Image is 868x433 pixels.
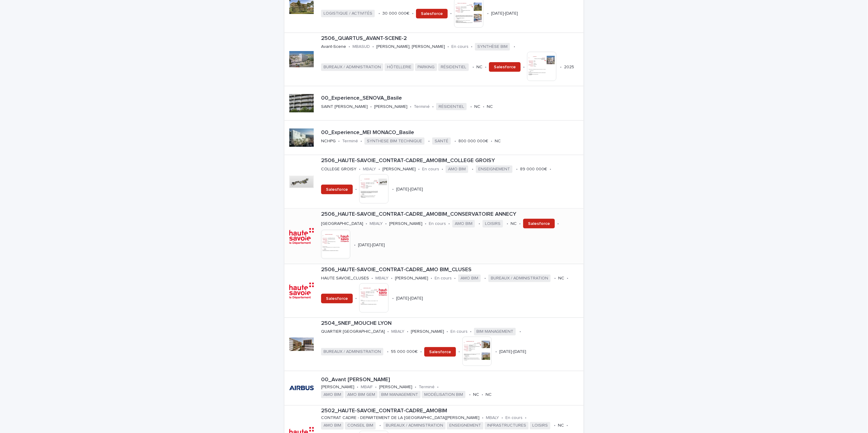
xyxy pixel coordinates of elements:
[448,221,450,226] p: •
[454,139,456,144] p: •
[363,167,376,172] p: MBALY
[321,276,369,281] p: HAUTE SAVOIE_CLUSES
[284,33,584,86] a: 2506_QUARTUS_AVANT-SCENE-2Avant-Scene•MBASUD•[PERSON_NAME], [PERSON_NAME]•En cours•SYNTHÈSE BIM•B...
[321,416,479,421] p: CONTRAT CADRE - DEPARTEMENT DE LA [GEOGRAPHIC_DATA][PERSON_NAME]
[321,104,368,109] p: SAINT [PERSON_NAME]
[355,187,357,192] p: •
[353,44,370,49] p: MBASUD
[321,320,581,327] p: 2504_SNEF_MOUCHE LYON
[432,104,434,109] p: •
[424,347,456,357] a: Salesforce
[284,318,584,371] a: 2504_SNEF_MOUCHE LYONQUARTIER [GEOGRAPHIC_DATA]•MBALY•[PERSON_NAME]•En cours•BIM MANAGEMENT•BUREA...
[558,276,564,281] p: NC
[321,167,356,172] p: COLLEGE GROISY
[428,139,430,144] p: •
[516,167,518,172] p: •
[396,296,423,301] p: [DATE]-[DATE]
[420,349,422,354] p: •
[412,11,414,16] p: •
[321,294,353,303] a: Salesforce
[458,349,460,354] p: •
[450,11,452,16] p: •
[485,65,486,70] p: •
[321,130,581,136] p: 00_Experience_MEI MONACO_Basile
[422,391,465,399] span: MODÉLISATION BIM
[370,104,372,109] p: •
[528,222,550,226] span: Salesforce
[284,371,584,406] a: 00_Avant [PERSON_NAME][PERSON_NAME]•MBAIF•[PERSON_NAME]•Terminé•AMO BIMAMO BIM GEMBIM MANAGEMENTM...
[379,385,412,390] p: [PERSON_NAME]
[435,276,452,281] p: En cours
[474,328,516,335] span: BIM MANAGEMENT
[284,264,584,318] a: 2506_HAUTE-SAVOIE_CONTRAT-CADRE_AMO BIM_CLUSESHAUTE SAVOIE_CLUSES•MBALY•[PERSON_NAME]•En cours•AM...
[438,63,469,71] span: RÉSIDENTIEL
[487,11,489,16] p: •
[321,35,581,42] p: 2506_QUARTUS_AVANT-SCENE-2
[525,416,526,421] p: •
[454,276,456,281] p: •
[422,167,439,172] p: En cours
[505,416,523,421] p: En cours
[415,385,416,390] p: •
[514,44,515,49] p: •
[419,385,435,390] p: Terminé
[418,167,420,172] p: •
[442,167,443,172] p: •
[452,220,475,228] span: AMO BIM
[473,392,479,397] p: NC
[487,104,493,109] p: NC
[484,276,486,281] p: •
[396,187,423,192] p: [DATE]-[DATE]
[385,63,414,71] span: HÔTELLERIE
[321,158,581,164] p: 2506_HAUTE-SAVOIE_CONTRAT-CADRE_AMOBIM_COLLEGE GROISY
[451,44,468,49] p: En cours
[376,44,445,49] p: [PERSON_NAME], [PERSON_NAME]
[284,155,584,208] a: 2506_HAUTE-SAVOIE_CONTRAT-CADRE_AMOBIM_COLLEGE GROISYCOLLEGE GROISY•MBALY•[PERSON_NAME]•En cours•...
[429,350,451,354] span: Salesforce
[511,221,517,226] p: NC
[284,121,584,155] a: 00_Experience_MEI MONACO_BasileNCHPG•Terminé•SYNTHESE BIM TECHNIQUE•SANTÉ•800 000 000€•NC
[375,276,389,281] p: MBALY
[382,11,410,16] p: 30 000 000€
[326,187,348,192] span: Salesforce
[431,276,432,281] p: •
[458,275,481,282] span: AMO BIM
[371,276,373,281] p: •
[321,185,353,194] a: Salesforce
[476,165,512,173] span: ENSEIGNEMENT
[338,139,340,144] p: •
[523,65,525,70] p: •
[326,296,348,301] span: Salesforce
[391,329,404,334] p: MBALY
[321,95,574,102] p: 00_Experience_SENOVA_Basile
[321,44,346,49] p: Avant-Scene
[436,103,467,111] span: RÉSIDENTIEL
[476,65,483,70] p: NC
[429,221,446,226] p: En cours
[284,86,584,121] a: 00_Experience_SENOVA_BasileSAINT [PERSON_NAME]•[PERSON_NAME]•Terminé•RÉSIDENTIEL•NC•NC
[519,221,521,226] p: •
[357,385,358,390] p: •
[425,221,426,226] p: •
[558,423,564,428] p: NC
[446,165,468,173] span: AMO BIM
[321,377,581,383] p: 00_Avant [PERSON_NAME]
[366,221,367,226] p: •
[321,63,383,71] span: BUREAUX / ADMINISTRATION
[321,391,344,399] span: AMO BIM
[471,44,472,49] p: •
[491,11,518,16] p: [DATE]-[DATE]
[321,422,344,430] span: AMO BIM
[501,416,503,421] p: •
[387,329,389,334] p: •
[372,44,374,49] p: •
[392,187,394,192] p: •
[550,167,551,172] p: •
[475,43,510,51] span: SYNTHÈSE BIM
[482,416,483,421] p: •
[564,65,574,70] p: 2025
[387,349,389,354] p: •
[472,167,473,172] p: •
[470,104,472,109] p: •
[560,65,562,70] p: •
